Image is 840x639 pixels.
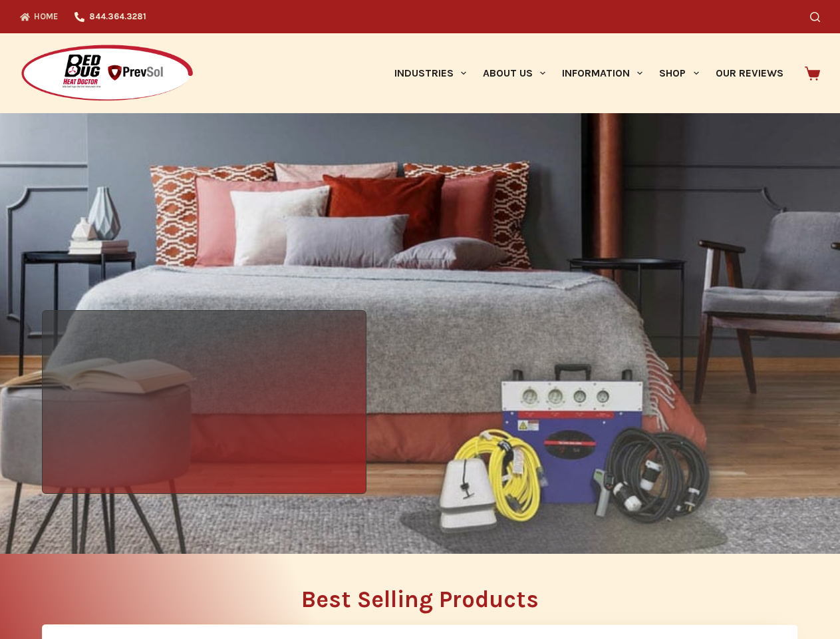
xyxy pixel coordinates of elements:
[810,12,820,22] button: Search
[651,33,707,113] a: Shop
[707,33,791,113] a: Our Reviews
[554,33,651,113] a: Information
[42,588,798,611] h2: Best Selling Products
[474,33,553,113] a: About Us
[386,33,791,113] nav: Primary
[20,44,194,103] img: Prevsol/Bed Bug Heat Doctor
[386,33,474,113] a: Industries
